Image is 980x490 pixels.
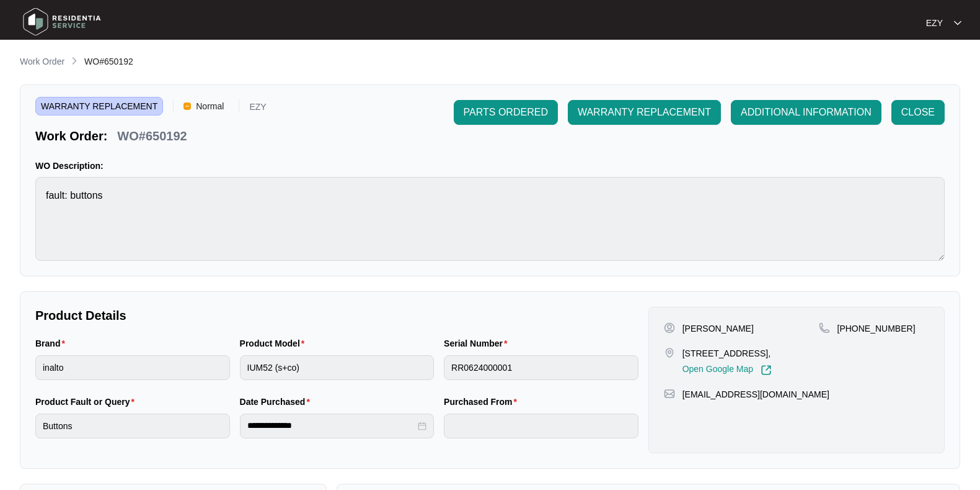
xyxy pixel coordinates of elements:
img: chevron-right [69,56,79,66]
img: residentia service logo [19,3,105,40]
a: Work Order [17,55,67,69]
label: Brand [35,337,70,350]
span: CLOSE [901,105,935,120]
input: Brand [35,355,230,380]
input: Date Purchased [247,419,416,432]
p: [EMAIL_ADDRESS][DOMAIN_NAME] [682,388,829,401]
span: WARRANTY REPLACEMENT [578,105,711,120]
textarea: fault: buttons [35,177,945,261]
p: [STREET_ADDRESS], [682,347,772,360]
span: Normal [191,97,229,116]
p: Product Details [35,307,638,324]
a: Open Google Map [682,365,772,376]
p: [PERSON_NAME] [682,322,754,335]
p: [PHONE_NUMBER] [837,322,916,335]
img: Link-External [761,365,772,376]
label: Date Purchased [240,396,315,408]
label: Product Model [240,337,310,350]
label: Serial Number [444,337,512,350]
input: Product Fault or Query [35,414,230,438]
img: map-pin [664,388,675,399]
input: Serial Number [444,355,638,380]
p: WO#650192 [117,127,187,145]
button: ADDITIONAL INFORMATION [731,100,881,125]
input: Product Model [240,355,435,380]
label: Product Fault or Query [35,396,139,408]
p: EZY [249,102,266,116]
p: EZY [926,17,943,29]
button: PARTS ORDERED [454,100,558,125]
input: Purchased From [444,414,638,438]
img: dropdown arrow [954,20,961,26]
img: user-pin [664,322,675,333]
p: Work Order [20,55,64,68]
p: Work Order: [35,127,107,145]
span: PARTS ORDERED [464,105,548,120]
span: ADDITIONAL INFORMATION [741,105,872,120]
img: Vercel Logo [183,102,191,110]
button: CLOSE [891,100,945,125]
button: WARRANTY REPLACEMENT [568,100,721,125]
img: map-pin [819,322,830,333]
img: map-pin [664,347,675,358]
label: Purchased From [444,396,522,408]
span: WARRANTY REPLACEMENT [35,97,163,116]
p: WO Description: [35,160,945,172]
span: WO#650192 [84,57,133,66]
